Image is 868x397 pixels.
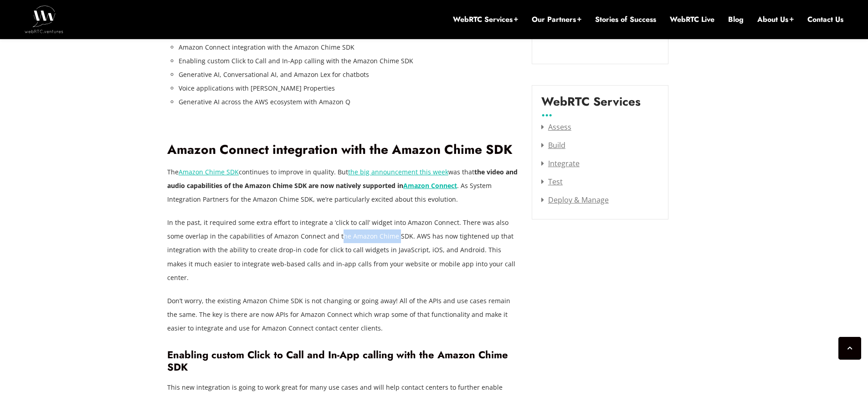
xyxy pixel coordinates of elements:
[179,95,518,109] li: Generative AI across the AWS ecosystem with Amazon Q
[807,15,843,25] a: Contact Us
[167,294,518,335] p: Don’t worry, the existing Amazon Chime SDK is not changing or going away! All of the APIs and use...
[670,15,714,25] a: WebRTC Live
[25,5,63,33] img: WebRTC.ventures
[348,168,448,176] a: the big announcement this week
[167,349,518,373] h3: Enabling custom Click to Call and In-App calling with the Amazon Chime SDK
[595,15,656,25] a: Stories of Success
[541,177,563,187] a: Test
[179,168,239,176] a: Amazon Chime SDK
[728,15,744,25] a: Blog
[179,81,518,95] li: Voice applications with [PERSON_NAME] Properties
[541,158,580,168] a: Integrate
[541,140,565,150] a: Build
[179,54,518,68] li: Enabling custom Click to Call and In-App calling with the Amazon Chime SDK
[541,195,609,205] a: Deploy & Manage
[541,95,641,116] label: WebRTC Services
[167,216,518,284] p: In the past, it required some extra effort to integrate a ‘click to call’ widget into Amazon Conn...
[757,15,794,25] a: About Us
[532,15,581,25] a: Our Partners
[179,68,518,81] li: Generative AI, Conversational AI, and Amazon Lex for chatbots
[403,181,457,190] a: Amazon Connect
[167,142,518,158] h2: Amazon Connect integration with the Amazon Chime SDK
[167,165,518,206] p: The continues to improve in quality. But was that . As System Integration Partners for the Amazon...
[453,15,518,25] a: WebRTC Services
[541,122,571,132] a: Assess
[179,41,518,54] li: Amazon Connect integration with the Amazon Chime SDK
